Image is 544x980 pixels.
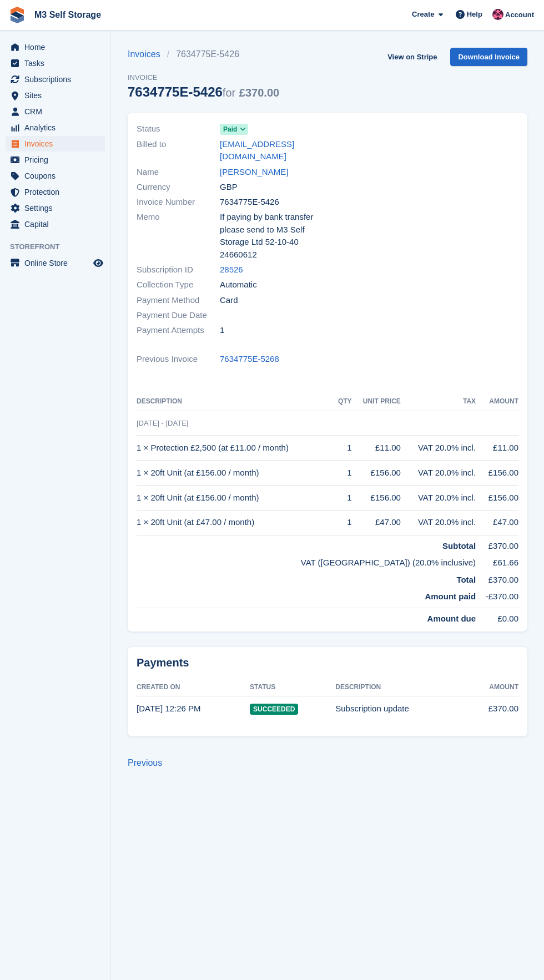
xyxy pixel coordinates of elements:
strong: Subtotal [442,541,476,550]
span: Payment Method [137,294,220,307]
td: 1 [334,461,352,486]
div: VAT 20.0% incl. [401,492,476,504]
a: menu [6,72,105,87]
span: Storefront [10,241,110,252]
td: 1 × 20ft Unit (at £156.00 / month) [137,486,334,511]
td: £156.00 [476,461,518,486]
span: Settings [24,200,91,216]
th: Created On [137,679,250,696]
td: £156.00 [352,486,401,511]
strong: Amount due [427,614,476,623]
a: M3 Self Storage [30,6,105,24]
span: Analytics [24,120,91,135]
a: 28526 [220,264,243,276]
a: Download Invoice [450,48,527,66]
th: Status [250,679,335,696]
td: £11.00 [352,436,401,461]
a: Paid [220,123,248,135]
span: Tasks [24,55,91,71]
td: 1 [334,436,352,461]
span: CRM [24,104,91,119]
td: £47.00 [352,510,401,535]
span: Payment Attempts [137,324,220,337]
span: Succeeded [250,704,298,715]
span: Name [137,166,220,179]
span: for [223,87,235,99]
td: £370.00 [476,569,518,587]
td: 1 × Protection £2,500 (at £11.00 / month) [137,436,334,461]
span: Status [137,123,220,135]
strong: Amount paid [425,592,476,601]
td: £156.00 [476,486,518,511]
th: Unit Price [352,393,401,411]
span: Invoices [24,136,91,151]
span: Subscription ID [137,264,220,276]
time: 2025-08-13 11:26:58 UTC [137,704,201,713]
img: stora-icon-8386f47178a22dfd0bd8f6a31ec36ba5ce8667c1dd55bd0f319d3a0aa187defe.svg [9,7,26,23]
span: [DATE] - [DATE] [137,419,188,427]
th: Amount [476,393,518,411]
td: 1 [334,510,352,535]
a: menu [6,255,105,271]
span: Automatic [220,279,257,291]
span: Home [24,39,91,55]
td: £370.00 [465,696,518,721]
td: £61.66 [476,552,518,569]
span: Online Store [24,255,91,271]
td: £370.00 [476,535,518,552]
span: Currency [137,181,220,194]
span: 1 [220,324,224,337]
span: Memo [137,211,220,261]
a: menu [6,55,105,71]
a: menu [6,88,105,103]
th: Amount [465,679,518,696]
a: [EMAIL_ADDRESS][DOMAIN_NAME] [220,138,321,163]
td: 1 × 20ft Unit (at £156.00 / month) [137,461,334,486]
span: 7634775E-5426 [220,196,279,209]
img: Nick Jones [492,9,503,20]
span: Invoice Number [137,196,220,209]
span: £370.00 [239,87,279,99]
a: View on Stripe [383,48,441,66]
a: menu [6,104,105,119]
td: £11.00 [476,436,518,461]
span: Payment Due Date [137,309,220,322]
td: £47.00 [476,510,518,535]
a: [PERSON_NAME] [220,166,288,179]
td: -£370.00 [476,586,518,608]
span: Billed to [137,138,220,163]
strong: Total [456,575,476,584]
span: Pricing [24,152,91,168]
a: menu [6,200,105,216]
td: Subscription update [335,696,465,721]
td: £156.00 [352,461,401,486]
span: Sites [24,88,91,103]
th: Tax [401,393,476,411]
span: Help [467,9,482,20]
div: VAT 20.0% incl. [401,442,476,454]
a: Previous [128,758,162,767]
a: menu [6,120,105,135]
td: £0.00 [476,608,518,625]
td: 1 [334,486,352,511]
th: Description [137,393,334,411]
span: If paying by bank transfer please send to M3 Self Storage Ltd 52-10-40 24660612 [220,211,321,261]
a: menu [6,136,105,151]
div: VAT 20.0% incl. [401,467,476,479]
a: menu [6,216,105,232]
a: menu [6,39,105,55]
a: Preview store [92,256,105,270]
a: menu [6,168,105,184]
a: 7634775E-5268 [220,353,279,366]
span: Subscriptions [24,72,91,87]
a: menu [6,184,105,200]
span: Coupons [24,168,91,184]
span: Account [505,9,534,21]
span: Paid [223,124,237,134]
span: Card [220,294,238,307]
h2: Payments [137,656,518,670]
th: QTY [334,393,352,411]
div: VAT 20.0% incl. [401,516,476,529]
a: Invoices [128,48,167,61]
span: Capital [24,216,91,232]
